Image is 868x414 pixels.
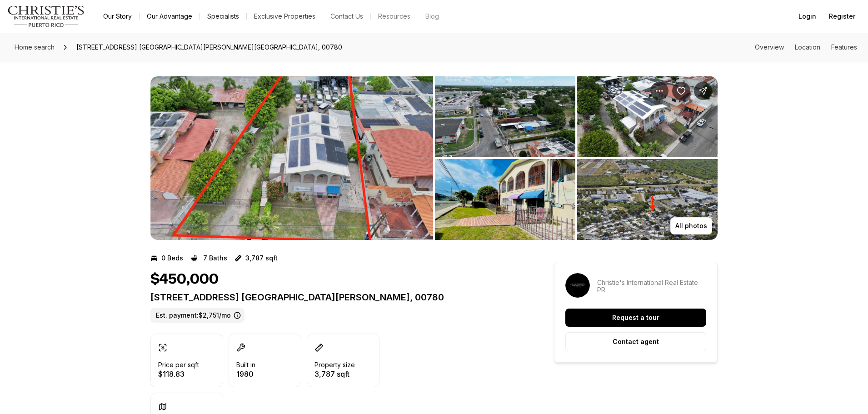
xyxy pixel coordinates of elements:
button: View image gallery [577,76,718,157]
p: $118.83 [158,370,199,378]
p: All photos [675,222,707,229]
p: Built in [236,361,255,369]
h1: $450,000 [150,271,219,288]
li: 2 of 9 [435,76,718,240]
p: 7 Baths [203,254,227,262]
button: Property options [650,82,668,100]
p: Request a tour [612,314,659,321]
div: Listing Photos [150,76,718,240]
p: 1980 [236,370,255,378]
a: Skip to: Features [831,43,857,51]
button: Contact agent [565,332,706,351]
a: Specialists [200,10,246,23]
button: View image gallery [435,76,575,157]
span: Register [829,13,855,20]
p: Property size [314,361,355,369]
button: Share Property: 38 CALLE HUCAR URB. VILLA FLORES [694,82,712,100]
p: [STREET_ADDRESS] [GEOGRAPHIC_DATA][PERSON_NAME], 00780 [150,292,521,303]
span: Home search [15,43,55,51]
button: Contact Us [323,10,370,23]
nav: Page section menu [755,44,857,51]
p: 3,787 sqft [314,370,355,378]
button: View image gallery [150,76,433,240]
button: View image gallery [577,159,718,240]
a: Our Story [96,10,139,23]
label: Est. payment: $2,751/mo [150,308,244,323]
a: Skip to: Overview [755,43,784,51]
span: Login [798,13,816,20]
a: Our Advantage [140,10,200,23]
p: Christie's International Real Estate PR [597,279,706,294]
p: Contact agent [613,338,659,345]
a: Blog [418,10,446,23]
button: Register [823,7,861,25]
button: Request a tour [565,309,706,327]
button: View image gallery [435,159,575,240]
a: Home search [11,40,58,55]
p: Price per sqft [158,361,199,369]
a: Skip to: Location [795,43,820,51]
li: 1 of 9 [150,76,433,240]
button: Save Property: 38 CALLE HUCAR URB. VILLA FLORES [672,82,690,100]
img: logo [7,5,85,27]
a: Exclusive Properties [247,10,323,23]
a: Resources [371,10,418,23]
p: 0 Beds [161,254,183,262]
button: Login [793,7,822,25]
p: 3,787 sqft [245,254,278,262]
span: [STREET_ADDRESS] [GEOGRAPHIC_DATA][PERSON_NAME][GEOGRAPHIC_DATA], 00780 [73,40,346,55]
button: All photos [670,217,712,234]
